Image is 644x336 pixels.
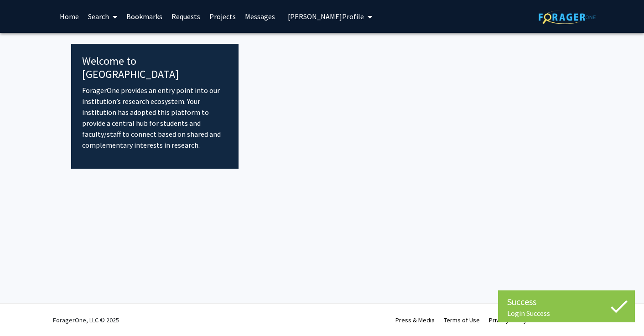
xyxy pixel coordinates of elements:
a: Bookmarks [122,0,167,32]
div: ForagerOne, LLC © 2025 [53,304,119,336]
h4: Welcome to [GEOGRAPHIC_DATA] [82,55,228,81]
div: Success [507,295,626,309]
a: Press & Media [395,316,435,324]
a: Privacy Policy [489,316,527,324]
a: Requests [167,0,205,32]
a: Projects [205,0,240,32]
a: Terms of Use [444,316,480,324]
a: Messages [240,0,280,32]
p: ForagerOne provides an entry point into our institution’s research ecosystem. Your institution ha... [82,85,228,150]
span: [PERSON_NAME] Profile [288,12,364,21]
a: Search [83,0,122,32]
img: ForagerOne Logo [539,10,596,24]
a: Home [55,0,83,32]
div: Login Success [507,309,626,318]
